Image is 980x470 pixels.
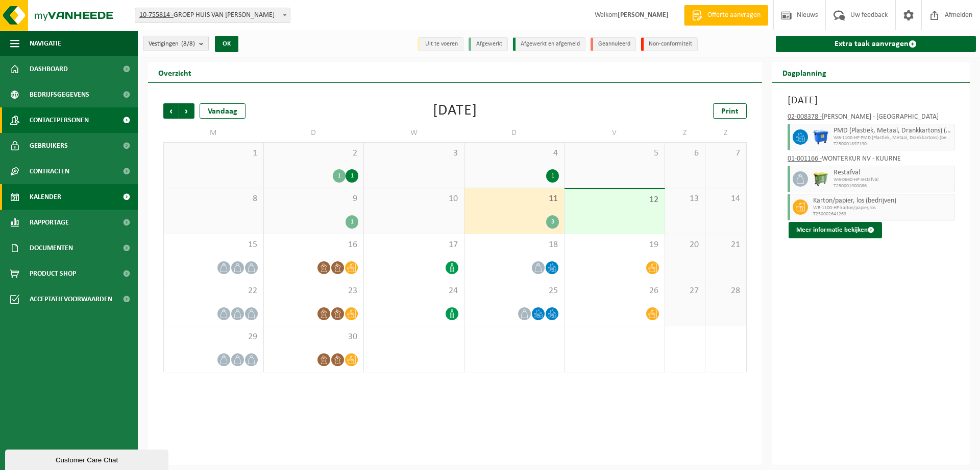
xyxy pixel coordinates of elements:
[470,239,559,251] span: 18
[788,93,955,108] h3: [DATE]
[710,239,741,251] span: 21
[591,37,636,51] li: Geannuleerd
[670,148,700,159] span: 6
[464,124,565,142] td: D
[346,215,358,229] div: 1
[30,235,73,261] span: Documenten
[30,107,89,133] span: Contactpersonen
[369,148,459,159] span: 3
[269,148,359,159] span: 2
[788,155,955,166] div: WONTERKUR NV - KUURNE
[30,133,68,159] span: Gebruikers
[813,211,952,217] span: T250002641269
[470,285,559,297] span: 25
[139,11,174,19] tcxspan: Call 10-755814 - via 3CX
[135,8,290,23] span: 10-755814 - GROEP HUIS VAN WONTERGHEM
[369,239,459,251] span: 17
[570,194,659,206] span: 12
[169,285,258,297] span: 22
[813,129,828,145] img: WB-1100-HPE-BE-01
[618,11,669,19] strong: [PERSON_NAME]
[30,56,68,82] span: Dashboard
[670,193,700,205] span: 13
[30,159,69,184] span: Contracten
[30,31,61,56] span: Navigatie
[705,10,763,20] span: Offerte aanvragen
[169,239,258,251] span: 15
[470,148,559,159] span: 4
[30,210,69,235] span: Rapportage
[710,193,741,205] span: 14
[670,239,700,251] span: 20
[834,127,952,135] span: PMD (Plastiek, Metaal, Drankkartons) (bedrijven)
[149,36,195,52] span: Vestigingen
[513,37,585,51] li: Afgewerkt en afgemeld
[641,37,698,51] li: Non-conformiteit
[418,37,463,51] li: Uit te voeren
[30,82,89,107] span: Bedrijfsgegevens
[433,103,477,119] div: [DATE]
[333,169,346,183] div: 1
[469,37,508,51] li: Afgewerkt
[665,124,706,142] td: Z
[684,5,768,26] a: Offerte aanvragen
[772,62,837,82] h2: Dagplanning
[369,193,459,205] span: 10
[834,169,952,177] span: Restafval
[30,286,112,312] span: Acceptatievoorwaarden
[148,62,202,82] h2: Overzicht
[813,205,952,211] span: WB-1100-HP karton/papier, los
[470,193,559,205] span: 11
[776,36,976,52] a: Extra taak aanvragen
[570,239,659,251] span: 19
[169,331,258,343] span: 29
[269,239,359,251] span: 16
[705,124,746,142] td: Z
[789,222,882,238] button: Meer informatie bekijken
[713,103,747,119] a: Print
[346,169,358,183] div: 1
[169,193,258,205] span: 8
[834,141,952,147] span: T250001897190
[710,285,741,297] span: 28
[546,215,559,229] div: 3
[834,183,952,189] span: T250001900086
[181,40,195,47] count: (8/8)
[570,285,659,297] span: 26
[721,107,739,116] span: Print
[546,169,559,183] div: 1
[179,103,194,119] span: Volgende
[813,171,828,187] img: WB-0660-HPE-GN-50
[788,113,822,121] tcxspan: Call 02-008378 - via 3CX
[264,124,364,142] td: D
[788,155,822,163] tcxspan: Call 01-001166 - via 3CX
[200,103,246,119] div: Vandaag
[834,135,952,141] span: WB-1100-HP PMD (Plastiek, Metaal, Drankkartons) (bedrijven)
[570,148,659,159] span: 5
[169,148,258,159] span: 1
[788,114,955,124] div: [PERSON_NAME] - [GEOGRAPHIC_DATA]
[565,124,665,142] td: V
[813,197,952,205] span: Karton/papier, los (bedrijven)
[135,8,290,23] span: 10-755814 - GROEP HUIS VAN WONTERGHEM
[30,184,61,210] span: Kalender
[710,148,741,159] span: 7
[269,331,359,343] span: 30
[269,193,359,205] span: 9
[215,36,238,52] button: OK
[369,285,459,297] span: 24
[30,261,76,286] span: Product Shop
[834,177,952,183] span: WB-0660-HP restafval
[5,447,170,470] iframe: chat widget
[269,285,359,297] span: 23
[143,36,209,51] button: Vestigingen(8/8)
[163,103,179,119] span: Vorige
[364,124,464,142] td: W
[163,124,264,142] td: M
[670,285,700,297] span: 27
